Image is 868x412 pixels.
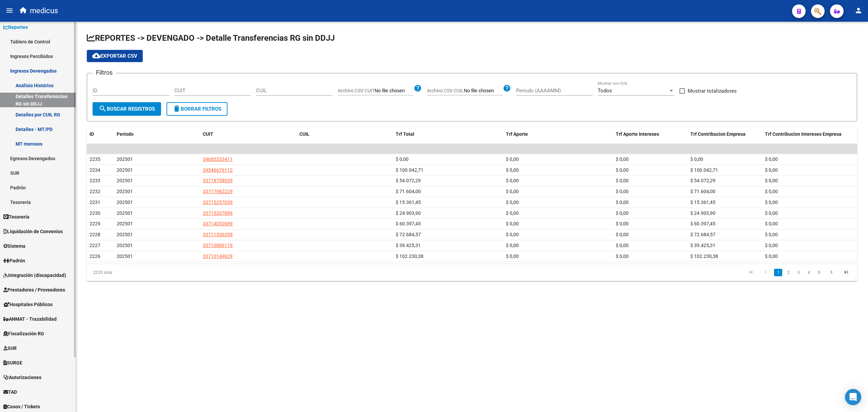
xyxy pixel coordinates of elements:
[173,105,181,113] mat-icon: delete
[690,167,718,173] span: $ 100.042,71
[3,388,17,396] span: TAD
[690,210,715,216] span: $ 24.903,90
[99,105,107,113] mat-icon: search
[794,269,803,276] a: 3
[396,156,409,162] span: $ 0,00
[616,210,629,216] span: $ 0,00
[3,315,57,323] span: ANMAT - Trazabilidad
[203,232,233,237] span: 33711536359
[203,167,233,173] span: 34546676112
[690,221,715,226] span: $ 60.397,45
[3,403,40,410] span: Casos / Tickets
[616,243,629,248] span: $ 0,00
[396,178,421,183] span: $ 54.072,29
[616,178,629,183] span: $ 0,00
[464,88,503,94] input: Archivo CSV CUIL
[90,131,94,137] span: ID
[805,269,813,276] a: 4
[744,269,757,276] a: go to first page
[765,189,778,194] span: $ 0,00
[93,68,116,77] h3: Filtros
[690,232,715,237] span: $ 72.684,57
[3,301,53,308] span: Hospitales Públicos
[87,33,335,43] span: REPORTES -> DEVENGADO -> Detalle Transferencias RG sin DDJJ
[117,156,133,162] span: 202501
[92,52,100,60] mat-icon: cloud_download
[825,269,838,276] a: go to next page
[396,131,414,137] span: Trf Total
[690,254,718,259] span: $ 102.230,38
[506,200,519,205] span: $ 0,00
[3,344,17,352] span: SUR
[506,243,519,248] span: $ 0,00
[690,178,715,183] span: $ 54.072,29
[616,221,629,226] span: $ 0,00
[762,127,857,142] datatable-header-cell: Trf Contribucion Intereses Empresa
[598,88,612,94] span: Todos
[203,254,233,259] span: 33710149629
[414,84,422,92] mat-icon: help
[506,131,528,137] span: Trf Aporte
[784,269,792,276] a: 2
[297,127,393,142] datatable-header-cell: CUIL
[90,254,100,259] span: 2226
[117,232,133,237] span: 202501
[765,178,778,183] span: $ 0,00
[396,210,421,216] span: $ 24.903,90
[87,50,143,62] button: Exportar CSV
[90,232,100,237] span: 2228
[203,221,233,226] span: 33714052689
[3,23,28,31] span: Reportes
[503,84,511,92] mat-icon: help
[765,210,778,216] span: $ 0,00
[690,156,703,162] span: $ 0,00
[616,131,659,137] span: Trf Aporte Intereses
[203,131,213,137] span: CUIT
[765,232,778,237] span: $ 0,00
[616,200,629,205] span: $ 0,00
[117,243,133,248] span: 202501
[688,127,762,142] datatable-header-cell: Trf Contribucion Empresa
[845,389,861,405] div: Open Intercom Messenger
[396,243,421,248] span: $ 39.425,31
[117,167,133,173] span: 202501
[117,189,133,194] span: 202501
[114,127,200,142] datatable-header-cell: Período
[117,200,133,205] span: 202501
[765,243,778,248] span: $ 0,00
[375,88,414,94] input: Archivo CSV CUIT
[765,200,778,205] span: $ 0,00
[203,243,233,248] span: 33710886119
[616,156,629,162] span: $ 0,00
[616,254,629,259] span: $ 0,00
[506,254,519,259] span: $ 0,00
[3,286,65,294] span: Prestadores / Proveedores
[393,127,503,142] datatable-header-cell: Trf Total
[203,156,233,162] span: 34685233411
[396,232,421,237] span: $ 72.684,57
[90,200,100,205] span: 2231
[506,189,519,194] span: $ 0,00
[396,221,421,226] span: $ 60.397,45
[90,221,100,226] span: 2229
[690,131,746,137] span: Trf Contribucion Empresa
[90,189,100,194] span: 2232
[814,267,824,278] li: page 5
[3,228,63,235] span: Liquidación de Convenios
[783,267,793,278] li: page 2
[506,210,519,216] span: $ 0,00
[90,167,100,173] span: 2234
[506,221,519,226] span: $ 0,00
[396,254,423,259] span: $ 102.230,38
[396,200,421,205] span: $ 15.361,45
[690,200,715,205] span: $ 15.361,45
[765,156,778,162] span: $ 0,00
[117,254,133,259] span: 202501
[203,210,233,216] span: 33715207899
[3,359,22,367] span: SURGE
[396,189,421,194] span: $ 71.604,00
[616,189,629,194] span: $ 0,00
[93,102,161,116] button: Buscar Registros
[90,178,100,183] span: 2233
[840,269,853,276] a: go to last page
